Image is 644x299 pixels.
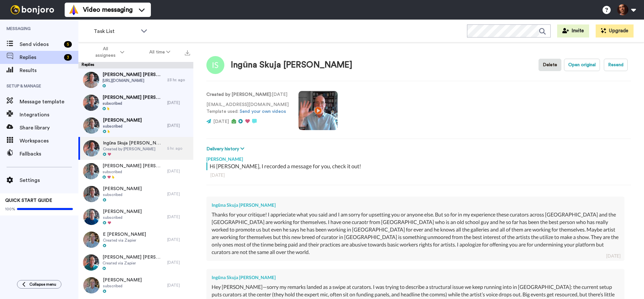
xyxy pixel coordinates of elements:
[83,232,100,248] img: b76689c8-988b-481e-9b5a-803648ee2ea5-thumb.jpg
[167,146,190,151] div: 5 hr. ago
[78,137,193,160] a: Ingūna Skuja [PERSON_NAME]Created by [PERSON_NAME]5 hr. ago
[103,283,142,289] span: subscribed
[240,109,286,114] a: Send your own videos
[83,186,100,202] img: d88e8c12-6122-477c-a2e2-3c79c5f92478-thumb.jpg
[167,123,190,128] div: [DATE]
[78,91,193,114] a: [PERSON_NAME] [PERSON_NAME]subscribed[DATE]
[210,162,629,170] div: Hi [PERSON_NAME], I recorded a message for you, check it out!
[213,119,229,124] span: [DATE]
[212,202,619,208] div: Ingūna Skuja [PERSON_NAME]
[103,208,142,215] span: [PERSON_NAME]
[20,53,61,61] span: Replies
[212,274,619,281] div: Ingūna Skuja [PERSON_NAME]
[210,172,627,178] div: [DATE]
[604,59,628,71] button: Resend
[167,191,190,197] div: [DATE]
[103,140,164,146] span: Ingūna Skuja [PERSON_NAME]
[103,261,164,266] span: Created via Zapier
[206,153,631,162] div: [PERSON_NAME]
[94,27,137,35] span: Task List
[5,198,52,203] span: QUICK START GUIDE
[20,111,78,119] span: Integrations
[103,238,146,243] span: Created via Zapier
[206,92,271,97] strong: Created by [PERSON_NAME]
[103,101,164,106] span: subscribed
[83,140,100,157] img: e2325fd5-c5ae-4cd5-8d78-8d193e466124-thumb.jpg
[20,67,78,74] span: Results
[206,56,224,74] img: Image of Ingūna Skuja Ingūna Skuja
[103,277,142,283] span: [PERSON_NAME]
[206,91,289,98] p: : [DATE]
[103,169,164,174] span: subscribed
[231,60,353,70] div: Ingūna Skuja [PERSON_NAME]
[103,215,142,220] span: subscribed
[20,98,78,106] span: Message template
[167,260,190,265] div: [DATE]
[137,46,183,58] button: All time
[83,95,99,111] img: 092ef917-5938-4f8b-acc6-a60a68ebee9f-thumb.jpg
[69,5,79,15] img: vm-color.svg
[103,231,146,238] span: E [PERSON_NAME]
[17,280,61,289] button: Collapse menu
[103,192,142,197] span: subscribed
[83,117,100,134] img: fd7db23e-a9f7-4281-8024-81c245fe0acc-thumb.jpg
[5,206,15,212] span: 100%
[20,176,78,184] span: Settings
[64,54,72,61] div: 3
[20,124,78,132] span: Share library
[83,277,100,293] img: 41a595dc-c5bd-445d-b978-83c46742b18c-thumb.jpg
[167,237,190,242] div: [DATE]
[557,24,589,37] button: Invite
[83,72,99,88] img: b07ab82f-c77e-44b0-b16a-bb9e45fb4dc5-thumb.jpg
[564,59,600,71] button: Open original
[78,183,193,205] a: [PERSON_NAME]subscribed[DATE]
[78,228,193,251] a: E [PERSON_NAME]Created via Zapier[DATE]
[83,5,133,14] span: Video messaging
[103,94,164,101] span: [PERSON_NAME] [PERSON_NAME]
[103,146,164,152] span: Created by [PERSON_NAME]
[92,46,119,59] span: All assignees
[183,47,192,57] button: Export all results that match these filters now.
[167,214,190,219] div: [DATE]
[103,117,142,124] span: [PERSON_NAME]
[596,24,634,37] button: Upgrade
[83,163,99,179] img: e08592b8-11a3-4484-8d58-2abb55f7ed1e-thumb.jpg
[29,282,56,287] span: Collapse menu
[78,68,193,91] a: [PERSON_NAME] [PERSON_NAME][URL][DOMAIN_NAME]23 hr. ago
[80,43,137,61] button: All assignees
[78,205,193,228] a: [PERSON_NAME]subscribed[DATE]
[606,253,620,259] div: [DATE]
[539,59,561,71] button: Delete
[83,254,99,271] img: 386182fa-9e68-4851-932a-ff60294fb146-thumb.jpg
[103,186,142,192] span: [PERSON_NAME]
[103,71,164,78] span: [PERSON_NAME] [PERSON_NAME]
[103,78,164,83] span: [URL][DOMAIN_NAME]
[78,62,193,68] div: Replies
[78,114,193,137] a: [PERSON_NAME]subscribed[DATE]
[8,5,57,14] img: bj-logo-header-white.svg
[103,124,142,129] span: subscribed
[103,254,164,261] span: [PERSON_NAME] [PERSON_NAME]
[167,77,190,82] div: 23 hr. ago
[78,274,193,297] a: [PERSON_NAME]subscribed[DATE]
[83,209,100,225] img: e4ec3e5a-db73-4cf2-927b-d1adb2422440-thumb.jpg
[206,101,289,115] p: [EMAIL_ADDRESS][DOMAIN_NAME] Template used:
[185,50,190,55] img: export.svg
[78,160,193,183] a: [PERSON_NAME] [PERSON_NAME]subscribed[DATE]
[167,283,190,288] div: [DATE]
[103,163,164,169] span: [PERSON_NAME] [PERSON_NAME]
[206,145,246,153] button: Delivery history
[167,169,190,174] div: [DATE]
[78,251,193,274] a: [PERSON_NAME] [PERSON_NAME]Created via Zapier[DATE]
[20,137,78,145] span: Workspaces
[20,150,78,158] span: Fallbacks
[167,100,190,105] div: [DATE]
[20,40,61,48] span: Send videos
[64,41,72,48] div: 5
[212,211,619,256] div: Thanks for your critique! I apprieciate what you said and I am sorry for upsetting you or anyone ...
